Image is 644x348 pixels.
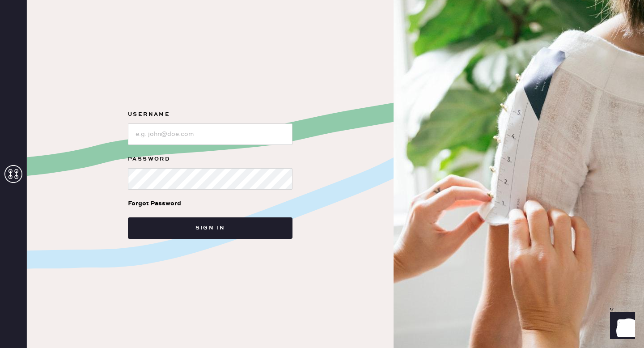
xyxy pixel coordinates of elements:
input: e.g. john@doe.com [128,123,292,145]
label: Username [128,109,292,120]
div: Forgot Password [128,199,181,208]
label: Password [128,154,292,165]
button: Sign in [128,217,292,239]
iframe: Front Chat [602,308,640,346]
a: Forgot Password [128,190,181,217]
